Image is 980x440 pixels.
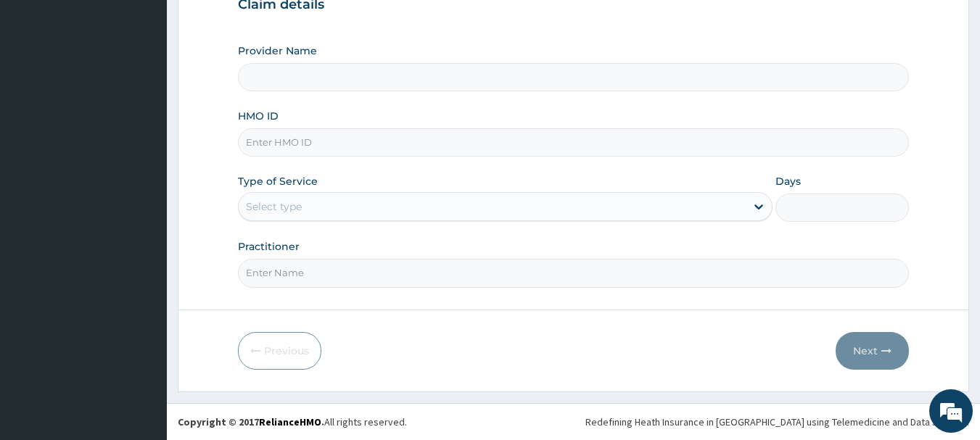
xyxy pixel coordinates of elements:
[246,199,302,214] div: Select type
[167,403,980,440] footer: All rights reserved.
[238,128,910,157] input: Enter HMO ID
[178,415,324,428] strong: Copyright © 2017 .
[238,332,321,370] button: Previous
[259,415,321,428] a: RelianceHMO
[238,43,317,58] label: Provider Name
[238,109,279,123] label: HMO ID
[836,332,909,370] button: Next
[775,174,801,188] label: Days
[238,174,318,188] label: Type of Service
[238,259,910,287] input: Enter Name
[585,415,969,429] div: Redefining Heath Insurance in [GEOGRAPHIC_DATA] using Telemedicine and Data Science!
[238,239,300,254] label: Practitioner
